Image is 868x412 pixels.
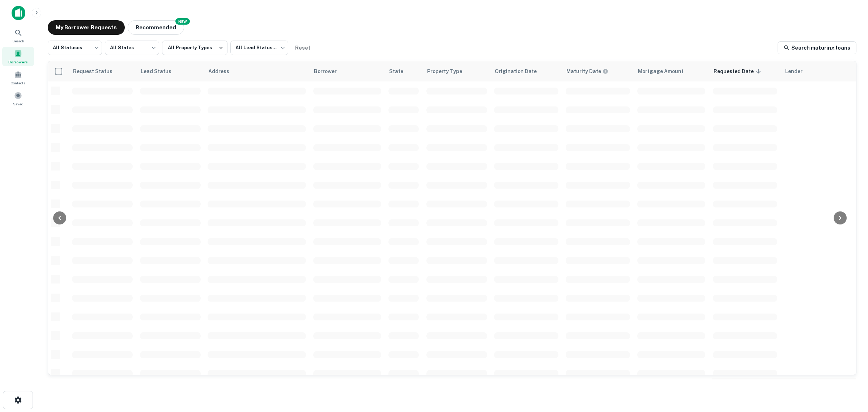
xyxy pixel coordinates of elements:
div: All Statuses [48,38,102,57]
span: Borrowers [8,59,28,65]
th: Origination Date [490,61,562,81]
span: Saved [13,101,24,107]
span: Requested Date [714,67,763,76]
div: All Lead Statuses [230,38,288,57]
span: Search [12,38,24,44]
th: Address [204,61,310,81]
span: Lender [785,67,812,76]
span: Borrower [314,67,346,76]
button: All Property Types [162,41,227,55]
th: Request Status [68,61,136,81]
button: Reset [291,41,314,55]
a: Search [2,26,34,45]
div: All States [105,38,159,57]
span: Address [208,67,239,76]
span: Maturity dates displayed may be estimated. Please contact the lender for the most accurate maturi... [566,67,618,75]
span: Request Status [73,67,122,76]
div: NEW [175,18,190,25]
div: Maturity dates displayed may be estimated. Please contact the lender for the most accurate maturi... [566,67,608,75]
a: Borrowers [2,47,34,66]
span: State [389,67,413,76]
a: Search maturing loans [778,41,856,54]
th: Requested Date [709,61,781,81]
th: Mortgage Amount [634,61,709,81]
th: Lender [781,61,856,81]
span: Origination Date [495,67,546,76]
th: State [385,61,422,81]
th: Borrower [310,61,385,81]
span: Lead Status [141,67,181,76]
th: Property Type [423,61,491,81]
a: Saved [2,89,34,108]
iframe: Chat Widget [832,354,868,389]
span: Property Type [427,67,472,76]
img: capitalize-icon.png [12,6,25,20]
span: Contacts [11,80,25,86]
a: Contacts [2,68,34,87]
th: Lead Status [136,61,204,81]
th: Maturity dates displayed may be estimated. Please contact the lender for the most accurate maturi... [562,61,634,81]
button: My Borrower Requests [48,20,125,35]
span: Mortgage Amount [638,67,693,76]
button: Recommended [128,20,184,35]
h6: Maturity Date [566,67,601,75]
